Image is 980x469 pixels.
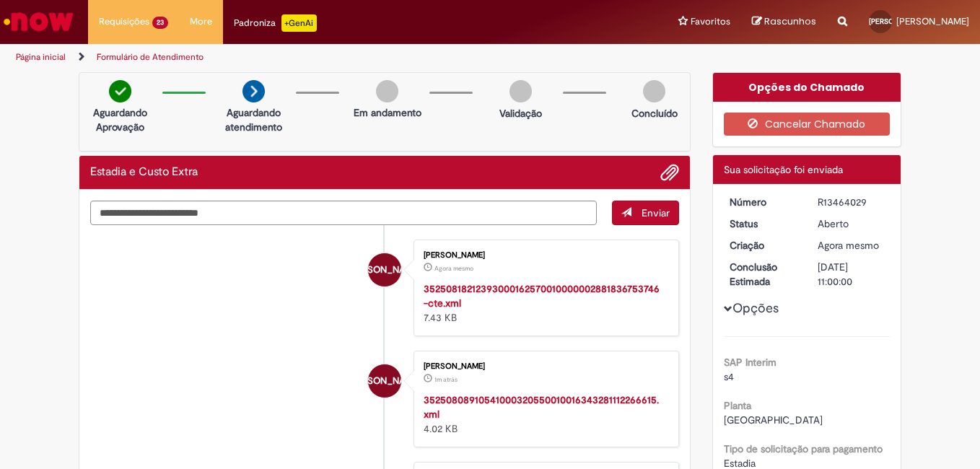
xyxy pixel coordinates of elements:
span: Enviar [642,206,670,219]
div: [PERSON_NAME] [424,251,664,260]
a: Rascunhos [752,15,816,29]
button: Cancelar Chamado [724,113,891,136]
a: Página inicial [16,51,66,63]
textarea: Digite sua mensagem aqui... [90,201,597,225]
p: Em andamento [354,105,421,120]
img: arrow-next.png [242,80,265,102]
p: +GenAi [281,14,317,32]
span: More [190,14,212,29]
span: [PERSON_NAME] [348,253,421,287]
div: Padroniza [234,14,317,32]
dt: Status [719,216,808,231]
button: Adicionar anexos [660,163,679,182]
span: [GEOGRAPHIC_DATA] [724,413,823,426]
div: R13464029 [818,195,885,209]
time: 29/08/2025 18:39:38 [434,264,473,273]
dt: Conclusão Estimada [719,260,808,289]
div: 29/08/2025 18:41:28 [818,238,885,253]
p: Aguardando Aprovação [85,105,155,134]
span: Agora mesmo [818,239,879,252]
div: Aberto [818,216,885,231]
span: [PERSON_NAME] [896,15,969,27]
div: Jean angelini [368,364,401,398]
ul: Trilhas de página [11,44,642,71]
a: 35250818212393000162570010000002881836753746-cte.xml [424,282,660,310]
dt: Criação [719,238,808,253]
dt: Número [719,195,808,209]
div: [DATE] 11:00:00 [818,260,885,289]
h2: Estadia e Custo Extra Histórico de tíquete [90,166,198,179]
img: img-circle-grey.png [376,80,398,102]
time: 29/08/2025 18:39:08 [434,375,458,384]
b: SAP Interim [724,356,776,369]
span: Sua solicitação foi enviada [724,163,843,176]
span: s4 [724,370,734,383]
span: 23 [152,17,168,29]
p: Validação [499,106,542,120]
p: Concluído [631,106,678,120]
span: Rascunhos [764,14,816,28]
span: [PERSON_NAME] [348,364,421,398]
img: img-circle-grey.png [643,80,665,102]
span: [PERSON_NAME] [869,17,925,26]
div: 7.43 KB [424,281,664,325]
img: check-circle-green.png [109,80,131,102]
span: Requisições [99,14,149,29]
p: Aguardando atendimento [219,105,289,134]
img: img-circle-grey.png [509,80,532,102]
div: Jean angelini [368,253,401,286]
span: Favoritos [691,14,730,29]
span: 1m atrás [434,375,458,384]
time: 29/08/2025 18:41:28 [818,239,879,252]
a: 35250808910541000320550010016343281112266615.xml [424,393,659,421]
button: Enviar [612,201,679,225]
div: [PERSON_NAME] [424,362,664,371]
img: ServiceNow [1,7,76,36]
span: Agora mesmo [434,264,473,273]
div: Opções do Chamado [713,73,901,102]
b: Planta [724,399,751,412]
b: Tipo de solicitação para pagamento [724,442,883,455]
a: Formulário de Atendimento [97,51,204,63]
div: 4.02 KB [424,393,664,436]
